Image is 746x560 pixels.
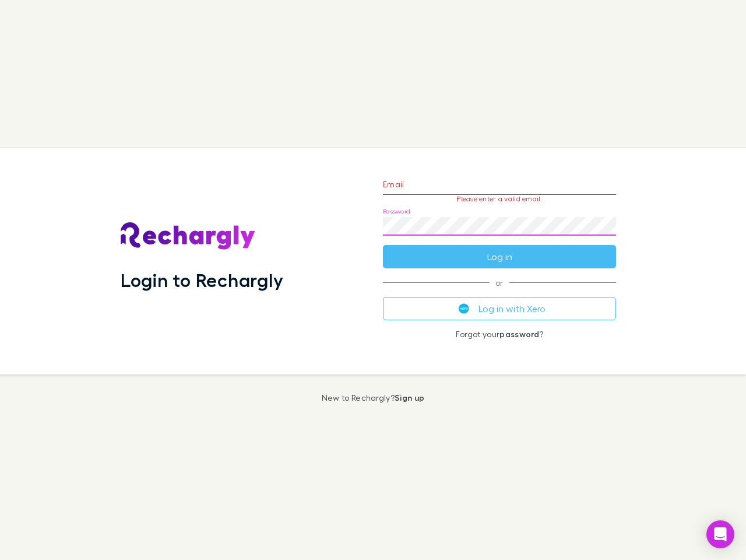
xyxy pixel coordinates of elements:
[383,207,410,216] label: Password
[121,269,283,291] h1: Login to Rechargly
[395,393,424,402] a: Sign up
[706,520,734,548] div: Open Intercom Messenger
[383,297,616,320] button: Log in with Xero
[383,195,616,203] p: Please enter a valid email.
[383,330,616,339] p: Forgot your ?
[322,393,425,402] p: New to Rechargly?
[121,222,256,250] img: Rechargly's Logo
[459,303,469,314] img: Xero's logo
[383,245,616,268] button: Log in
[499,329,539,339] a: password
